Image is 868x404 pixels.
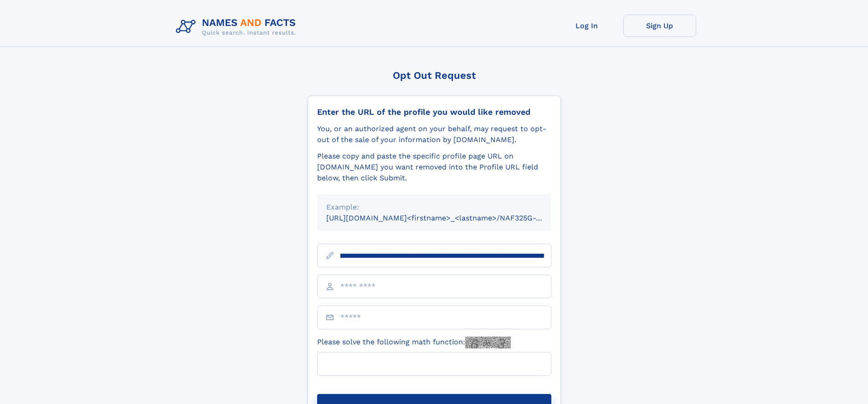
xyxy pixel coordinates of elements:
[326,202,542,213] div: Example:
[317,107,551,117] div: Enter the URL of the profile you would like removed
[326,214,569,222] small: [URL][DOMAIN_NAME]<firstname>_<lastname>/NAF325G-xxxxxxxx
[317,123,551,145] div: You, or an authorized agent on your behalf, may request to opt-out of the sale of your informatio...
[550,15,623,37] a: Log In
[172,15,303,39] img: Logo Names and Facts
[317,151,551,184] div: Please copy and paste the specific profile page URL on [DOMAIN_NAME] you want removed into the Pr...
[623,15,696,37] a: Sign Up
[308,70,561,81] div: Opt Out Request
[317,337,511,348] label: Please solve the following math function:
